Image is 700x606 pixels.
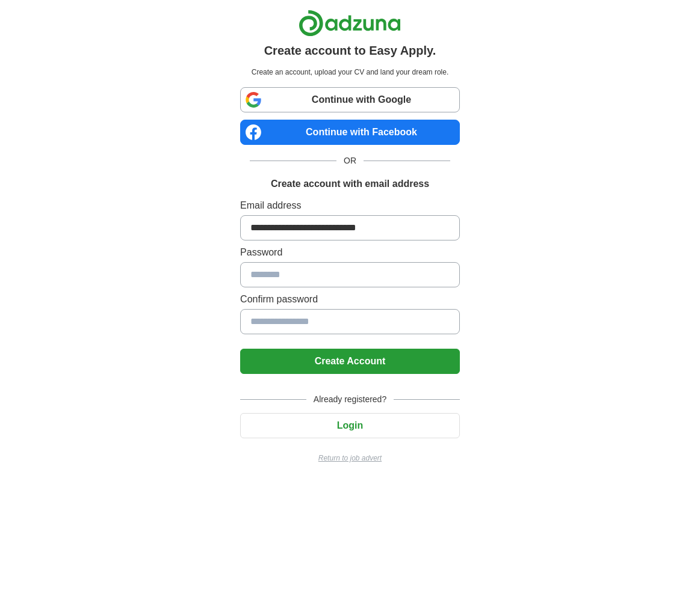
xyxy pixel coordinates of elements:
img: Adzuna logo [299,10,401,37]
span: Already registered? [306,393,394,406]
label: Confirm password [240,292,460,307]
span: OR [336,155,364,167]
label: Password [240,245,460,260]
a: Continue with Facebook [240,120,460,145]
label: Email address [240,198,460,213]
a: Return to job advert [240,453,460,464]
p: Create an account, upload your CV and land your dream role. [243,67,457,78]
a: Continue with Google [240,87,460,112]
button: Create Account [240,349,460,374]
h1: Create account with email address [271,177,429,191]
button: Login [240,413,460,438]
h1: Create account to Easy Apply. [264,41,436,60]
a: Login [240,420,460,430]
